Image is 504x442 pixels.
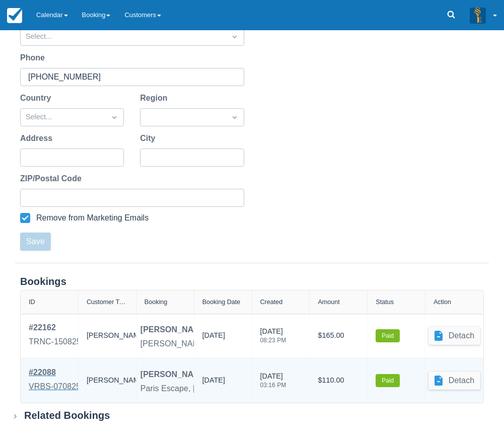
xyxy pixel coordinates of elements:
div: Related Bookings [24,409,110,422]
label: Address [20,132,56,144]
div: VRBS-070825 [29,381,81,393]
button: Detach [428,327,481,345]
div: Customer Type [87,299,128,306]
button: Detach [428,372,481,390]
div: $110.00 [318,366,359,395]
div: Bookings [20,275,484,288]
div: Amount [318,299,339,306]
span: Dropdown icon [109,112,119,122]
div: # 22088 [29,366,81,379]
div: [PERSON_NAME] [140,324,208,336]
span: Dropdown icon [230,112,240,122]
div: Paris Escape, [GEOGRAPHIC_DATA] Escape Room Booking [140,383,363,395]
label: City [140,132,159,144]
div: Booking Date [202,299,241,306]
label: Region [140,92,171,104]
div: [DATE] [260,326,286,349]
div: # 22162 [29,322,81,334]
div: Action [434,299,451,306]
div: Select... [26,31,221,42]
div: $165.00 [318,322,359,350]
div: Created [260,299,283,306]
a: #22088VRBS-070825 [29,366,81,395]
img: A3 [470,7,486,23]
div: 08:23 PM [260,337,286,343]
label: Phone [20,52,49,64]
div: [DATE] [260,371,286,394]
div: [PERSON_NAME] [87,366,128,395]
a: #22162TRNC-150825 [29,322,81,350]
span: Dropdown icon [230,32,240,42]
div: [DATE] [202,375,225,390]
label: Paid [376,374,400,387]
div: ID [29,299,35,306]
div: 03:16 PM [260,382,286,388]
label: Country [20,92,55,104]
div: TRNC-150825 [29,336,81,348]
div: Remove from Marketing Emails [36,213,149,223]
img: checkfront-main-nav-mini-logo.png [7,8,22,23]
label: ZIP/Postal Code [20,173,86,185]
div: [PERSON_NAME] [87,322,128,350]
div: [DATE] [202,330,225,345]
div: Booking [145,299,168,306]
div: Status [376,299,394,306]
label: Paid [376,329,400,342]
div: [PERSON_NAME] Room Booking [140,338,263,350]
div: [PERSON_NAME] [140,369,208,381]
